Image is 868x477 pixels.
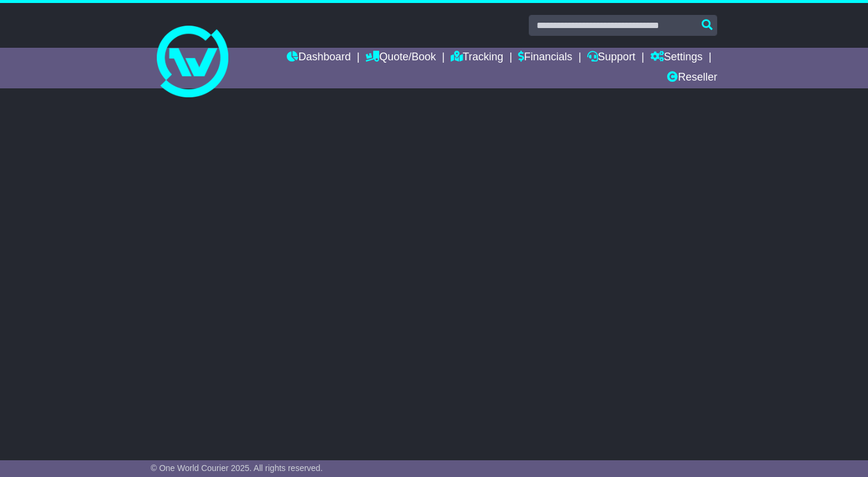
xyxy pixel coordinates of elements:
a: Quote/Book [365,48,436,68]
span: © One World Courier 2025. All rights reserved. [151,463,323,473]
a: Settings [650,48,703,68]
a: Dashboard [287,48,351,68]
a: Reseller [667,68,717,88]
a: Support [587,48,635,68]
a: Financials [518,48,572,68]
a: Tracking [451,48,503,68]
